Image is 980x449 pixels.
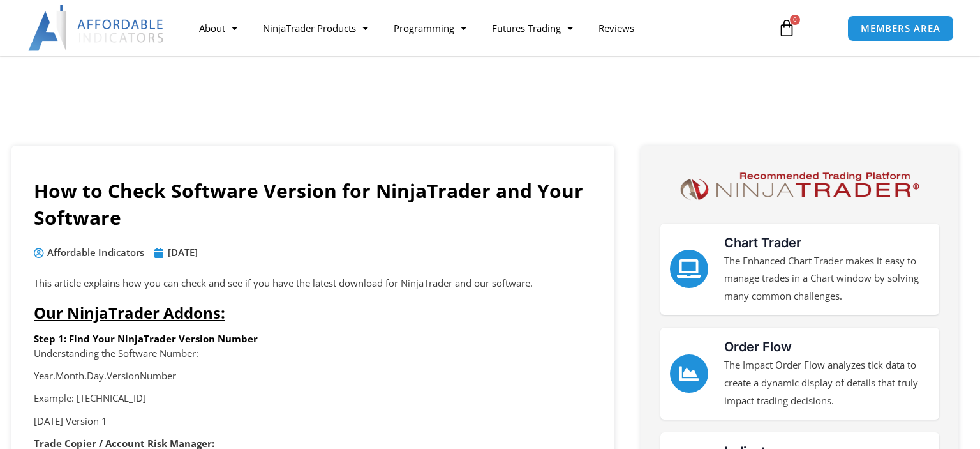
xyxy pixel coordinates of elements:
[34,390,592,407] p: Example: [TECHNICAL_ID]
[861,24,940,33] span: MEMBERS AREA
[34,275,592,293] p: This article explains how you can check and see if you have the latest download for NinjaTrader a...
[28,5,165,51] img: LogoAI | Affordable Indicators – NinjaTrader
[34,413,592,430] p: [DATE] Version 1
[847,15,954,42] a: MEMBERS AREA
[34,345,592,363] p: Understanding the Software Number:
[186,13,765,43] nav: Menu
[724,252,930,306] p: The Enhanced Chart Trader makes it easy to manage trades in a Chart window by solving many common...
[168,246,198,259] time: [DATE]
[759,10,815,47] a: 0
[381,13,479,43] a: Programming
[186,13,250,43] a: About
[34,333,592,345] h6: Step 1: Find Your NinjaTrader Version Number
[44,244,144,262] span: Affordable Indicators
[34,367,592,385] p: Year.Month.Day.VersionNumber
[250,13,381,43] a: NinjaTrader Products
[670,354,708,393] a: Order Flow
[724,235,801,250] a: Chart Trader
[724,356,930,410] p: The Impact Order Flow analyzes tick data to create a dynamic display of details that truly impact...
[724,339,792,354] a: Order Flow
[674,168,925,204] img: NinjaTrader Logo | Affordable Indicators – NinjaTrader
[34,178,592,231] h1: How to Check Software Version for NinjaTrader and Your Software
[34,302,225,323] span: Our NinjaTrader Addons:
[790,15,800,25] span: 0
[670,250,708,288] a: Chart Trader
[479,13,586,43] a: Futures Trading
[586,13,647,43] a: Reviews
